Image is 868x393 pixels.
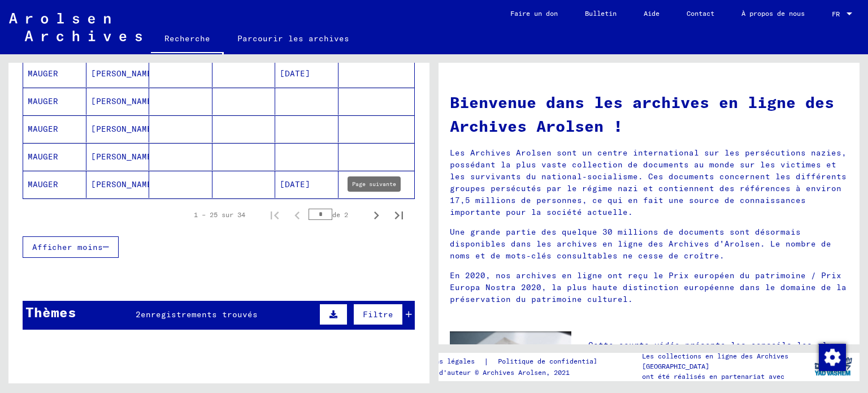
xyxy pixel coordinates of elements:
font: MAUGER [28,124,58,134]
font: Droits d'auteur © Archives Arolsen, 2021 [411,368,570,377]
font: Recherche [164,33,210,44]
a: Recherche [151,25,224,54]
font: [PERSON_NAME] [91,96,157,106]
font: Bienvenue dans les archives en ligne des Archives Arolsen ! [450,92,834,136]
font: 2 [136,309,141,319]
img: Modifier le consentement [819,344,846,371]
font: En 2020, nos archives en ligne ont reçu le Prix européen du patrimoine / Prix Europa Nostra 2020,... [450,270,847,304]
font: [PERSON_NAME] [91,179,157,189]
font: Politique de confidentialité [498,357,609,365]
button: Page précédente [286,204,309,226]
font: de 2 [332,210,348,219]
font: 1 – 25 sur 34 [194,210,245,219]
font: | [484,356,489,366]
font: Cette courte vidéo présente les conseils les plus importants pour rechercher dans les archives en... [588,340,837,374]
button: Filtre [353,304,403,325]
font: FR [832,10,840,18]
font: Parcourir les archives [237,33,349,44]
img: yv_logo.png [812,352,854,381]
button: Page suivante [365,204,388,226]
font: MAUGER [28,179,58,189]
a: Parcourir les archives [224,25,363,52]
img: Arolsen_neg.svg [9,13,142,41]
button: Première page [263,204,286,226]
a: Politique de confidentialité [489,356,623,368]
font: Bulletin [585,9,617,18]
font: MAUGER [28,152,58,162]
button: Afficher moins [23,236,119,258]
font: Afficher moins [32,242,103,252]
font: Une grande partie des quelque 30 millions de documents sont désormais disponibles dans les archiv... [450,227,831,261]
font: MAUGER [28,68,58,79]
font: Faire un don [510,9,558,18]
a: Mentions légales [411,356,484,368]
font: enregistrements trouvés [141,309,258,319]
font: Filtre [363,309,393,319]
font: ont été réalisés en partenariat avec [642,372,784,381]
font: À propos de nous [741,9,805,18]
font: [PERSON_NAME] [91,124,157,134]
font: [DATE] [280,68,310,79]
font: Mentions légales [411,357,475,365]
font: [PERSON_NAME] [91,68,157,79]
font: Aide [644,9,659,18]
font: [PERSON_NAME] [91,152,157,162]
font: Contact [687,9,714,18]
font: Les Archives Arolsen sont un centre international sur les persécutions nazies, possédant la plus ... [450,148,847,217]
font: Thèmes [25,304,76,321]
font: [DATE] [280,179,310,189]
font: MAUGER [28,96,58,106]
button: Dernière page [388,204,410,226]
